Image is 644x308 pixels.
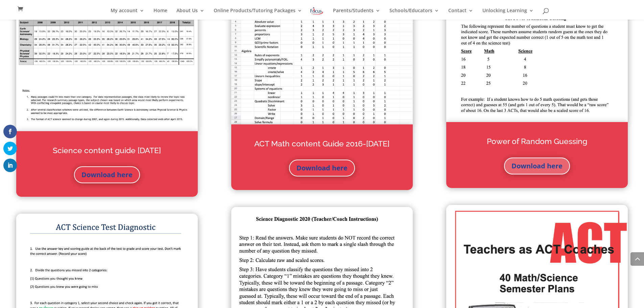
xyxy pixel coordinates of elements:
a: Home [153,8,167,20]
a: TAC Reading PP for Resources page [16,125,198,133]
a: Contact [448,8,473,20]
a: Download here [74,166,140,183]
img: Focus on Learning [310,6,324,16]
img: Screen Shot 2021-07-02 at 12.13.50 PM [16,7,198,131]
h2: ACT Math content Guide 2016-[DATE] [245,138,399,153]
a: Download here [504,158,570,174]
img: Screen Shot 2021-07-02 at 12.19.22 PM [446,7,628,122]
a: About Us [176,8,205,20]
h2: Power of Random Guessing [460,136,614,151]
a: Parents/Students [333,8,380,20]
a: Download here [289,160,355,176]
a: Schools/Educators [389,8,439,20]
h2: Science content guide [DATE] [30,145,184,160]
a: My account [111,8,144,20]
img: Screen Shot 2021-07-02 at 12.02.48 PM [231,7,413,124]
a: TAC Reading PP for Resources page [231,118,413,126]
a: Online Products/Tutoring Packages [214,8,302,20]
a: Unlocking Learning [482,8,534,20]
a: TAC Reading PP for Resources page [446,116,628,124]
